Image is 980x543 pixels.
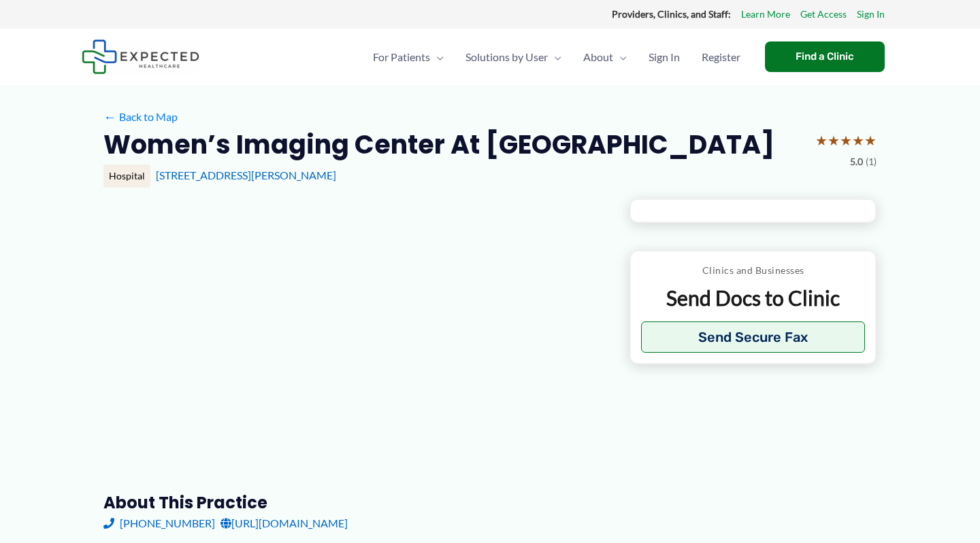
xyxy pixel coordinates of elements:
[852,128,864,153] span: ★
[800,5,847,23] a: Get Access
[866,153,877,171] span: (1)
[765,41,885,72] a: Find a Clinic
[103,110,116,123] span: ←
[455,33,572,81] a: Solutions by UserMenu Toggle
[850,153,863,171] span: 5.0
[362,33,455,81] a: For PatientsMenu Toggle
[373,33,430,81] span: For Patients
[220,513,348,533] a: [URL][DOMAIN_NAME]
[103,128,774,161] h2: Women’s Imaging Center at [GEOGRAPHIC_DATA]
[613,33,627,81] span: Menu Toggle
[741,5,790,23] a: Learn More
[641,285,865,311] p: Send Docs to Clinic
[583,33,613,81] span: About
[362,33,751,81] nav: Primary Site Navigation
[465,33,548,81] span: Solutions by User
[649,33,680,81] span: Sign In
[702,33,740,81] span: Register
[828,128,840,153] span: ★
[548,33,561,81] span: Menu Toggle
[641,321,865,353] button: Send Secure Fax
[638,33,691,81] a: Sign In
[840,128,852,153] span: ★
[103,164,150,188] div: Hospital
[612,8,731,20] strong: Providers, Clinics, and Staff:
[103,107,178,127] a: ←Back to Map
[103,492,608,513] h3: About this practice
[103,513,215,533] a: [PHONE_NUMBER]
[82,39,199,74] img: Expected Healthcare Logo - side, dark font, small
[156,169,336,181] a: [STREET_ADDRESS][PERSON_NAME]
[430,33,444,81] span: Menu Toggle
[572,33,638,81] a: AboutMenu Toggle
[857,5,885,23] a: Sign In
[641,262,865,279] p: Clinics and Businesses
[815,128,828,153] span: ★
[864,128,877,153] span: ★
[691,33,751,81] a: Register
